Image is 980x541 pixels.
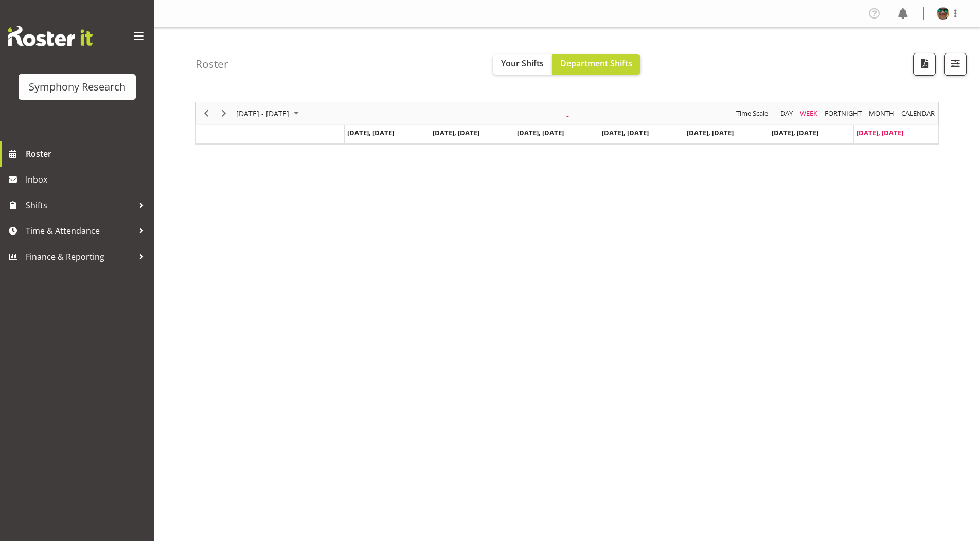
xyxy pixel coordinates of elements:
div: Timeline Week of August 24, 2025 [195,102,939,145]
span: Inbox [26,172,149,187]
img: Rosterit website logo [8,26,93,46]
span: Finance & Reporting [26,249,134,264]
button: Filter Shifts [944,53,967,76]
span: Time & Attendance [26,223,134,239]
span: Your Shifts [501,58,544,69]
button: Department Shifts [552,54,640,75]
button: Your Shifts [493,54,552,75]
span: Department Shifts [560,58,632,69]
span: Shifts [26,197,134,213]
h4: Roster [195,58,228,70]
span: Roster [26,146,149,161]
button: Download a PDF of the roster according to the set date range. [913,53,936,76]
img: said-a-husainf550afc858a57597b0cc8f557ce64376.png [937,7,949,20]
div: Symphony Research [29,79,126,95]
